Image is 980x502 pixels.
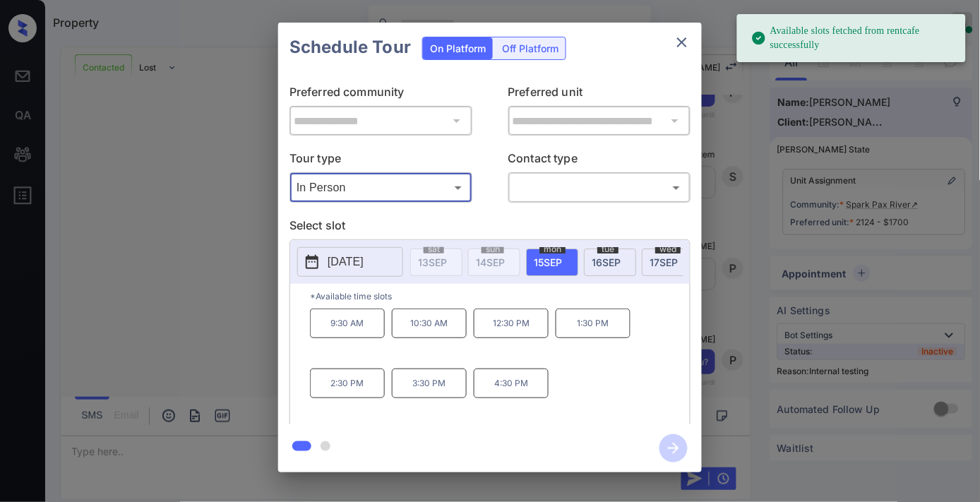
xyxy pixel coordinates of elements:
[289,150,472,172] p: Tour type
[289,83,472,106] p: Preferred community
[526,249,578,276] div: date-select
[297,247,403,277] button: [DATE]
[508,83,691,106] p: Preferred unit
[534,256,562,268] span: 15 SEP
[278,23,422,72] h2: Schedule Tour
[508,150,691,172] p: Contact type
[650,256,678,268] span: 17 SEP
[751,18,955,58] div: Available slots fetched from rentcafe successfully
[392,369,467,398] p: 3:30 PM
[293,176,469,199] div: In Person
[310,284,690,309] p: *Available time slots
[423,37,493,59] div: On Platform
[597,245,619,253] span: tue
[655,245,681,253] span: wed
[310,369,385,398] p: 2:30 PM
[495,37,566,59] div: Off Platform
[539,245,566,253] span: mon
[310,309,385,338] p: 9:30 AM
[668,28,696,56] button: close
[392,309,467,338] p: 10:30 AM
[642,249,694,276] div: date-select
[328,253,364,270] p: [DATE]
[474,369,549,398] p: 4:30 PM
[592,256,621,268] span: 16 SEP
[289,217,691,239] p: Select slot
[556,309,631,338] p: 1:30 PM
[651,430,696,467] button: btn-next
[584,249,636,276] div: date-select
[474,309,549,338] p: 12:30 PM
